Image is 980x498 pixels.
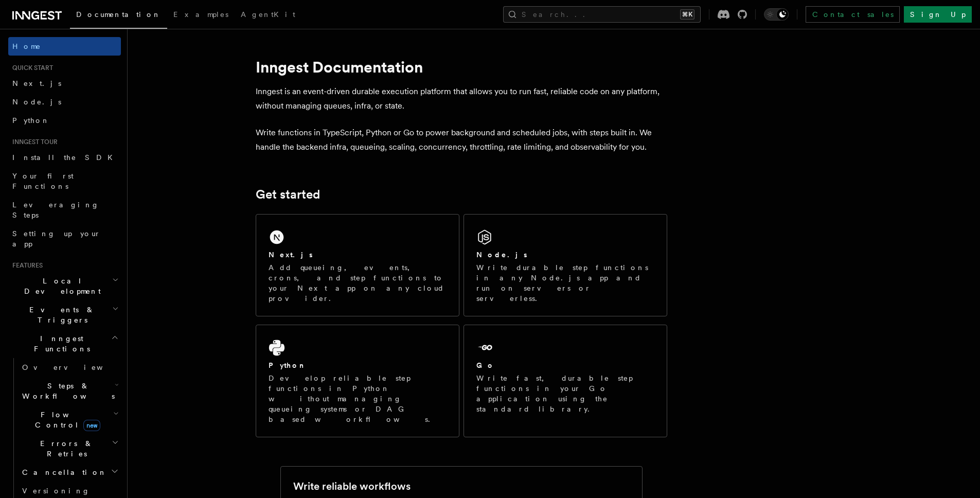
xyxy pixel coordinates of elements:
span: Node.js [12,98,61,106]
a: Get started [256,187,320,202]
kbd: ⌘K [680,9,694,20]
p: Inngest is an event-driven durable execution platform that allows you to run fast, reliable code ... [256,84,667,113]
a: Next.jsAdd queueing, events, crons, and step functions to your Next app on any cloud provider. [256,214,459,316]
a: Examples [167,3,235,28]
button: Local Development [8,272,121,300]
span: Examples [173,10,228,19]
a: AgentKit [235,3,301,28]
h2: Python [269,360,307,370]
button: Flow Controlnew [18,405,121,434]
p: Write durable step functions in any Node.js app and run on servers or serverless. [476,262,654,304]
a: Python [8,111,121,130]
h2: Go [476,360,495,370]
p: Develop reliable step functions in Python without managing queueing systems or DAG based workflows. [269,373,447,424]
a: Documentation [70,3,167,29]
span: Features [8,261,43,270]
span: Events & Triggers [8,305,112,325]
span: Overview [22,363,128,371]
a: Node.jsWrite durable step functions in any Node.js app and run on servers or serverless. [464,214,667,316]
a: Contact sales [806,6,900,23]
button: Toggle dark mode [764,8,789,21]
span: Your first Functions [12,172,74,190]
a: Overview [18,358,121,377]
span: Versioning [22,487,90,495]
span: Next.js [12,79,61,87]
button: Errors & Retries [18,434,121,463]
a: Your first Functions [8,167,121,195]
a: Next.js [8,74,121,93]
button: Cancellation [18,463,121,482]
button: Steps & Workflows [18,377,121,405]
span: Python [12,116,50,124]
a: Home [8,37,121,56]
span: Home [12,41,41,51]
span: Install the SDK [12,153,119,162]
a: Install the SDK [8,148,121,167]
button: Inngest Functions [8,329,121,358]
button: Events & Triggers [8,300,121,329]
a: Sign Up [904,6,972,23]
h2: Next.js [269,250,313,260]
h2: Write reliable workflows [293,479,411,493]
h1: Inngest Documentation [256,58,667,76]
p: Write fast, durable step functions in your Go application using the standard library. [476,373,654,414]
span: Inngest Functions [8,333,111,354]
span: AgentKit [241,10,295,19]
a: Setting up your app [8,224,121,253]
a: Node.js [8,93,121,111]
a: PythonDevelop reliable step functions in Python without managing queueing systems or DAG based wo... [256,325,459,437]
h2: Node.js [476,250,527,260]
span: Leveraging Steps [12,201,99,219]
span: Local Development [8,276,112,296]
span: Documentation [76,10,161,19]
span: Inngest tour [8,138,58,146]
span: Quick start [8,64,53,72]
a: GoWrite fast, durable step functions in your Go application using the standard library. [464,325,667,437]
button: Search...⌘K [503,6,701,23]
span: Cancellation [18,467,107,477]
a: Leveraging Steps [8,195,121,224]
p: Write functions in TypeScript, Python or Go to power background and scheduled jobs, with steps bu... [256,126,667,154]
span: Flow Control [18,410,113,430]
span: Errors & Retries [18,438,112,459]
span: Setting up your app [12,229,101,248]
span: new [83,420,100,431]
p: Add queueing, events, crons, and step functions to your Next app on any cloud provider. [269,262,447,304]
span: Steps & Workflows [18,381,115,401]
